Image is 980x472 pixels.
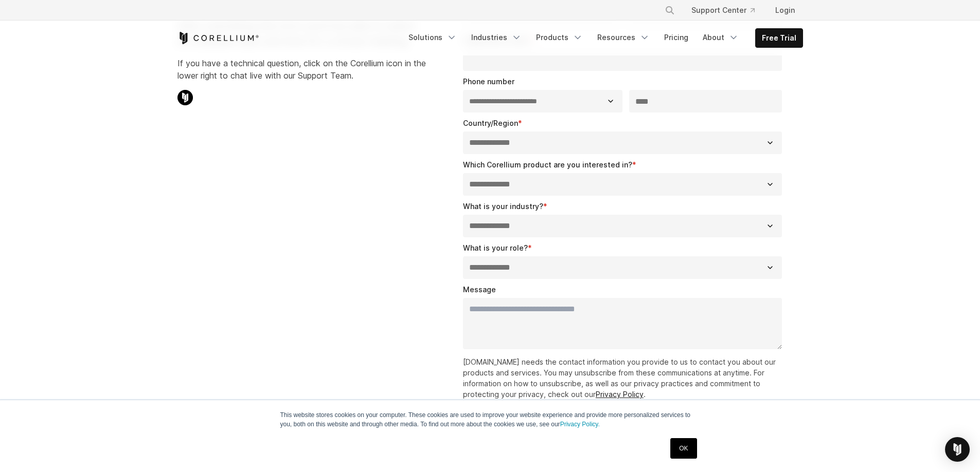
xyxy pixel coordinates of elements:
[280,410,700,429] p: This website stores cookies on your computer. These cookies are used to improve your website expe...
[463,160,632,169] span: Which Corellium product are you interested in?
[661,1,679,20] button: Search
[652,1,803,20] div: Navigation Menu
[530,28,589,47] a: Products
[463,77,514,86] span: Phone number
[697,28,745,47] a: About
[465,28,528,47] a: Industries
[756,29,803,47] a: Free Trial
[463,202,543,211] span: What is your industry?
[670,438,697,459] a: OK
[945,437,970,462] div: Open Intercom Messenger
[560,421,600,428] a: Privacy Policy.
[402,28,803,48] div: Navigation Menu
[683,1,763,20] a: Support Center
[177,57,426,82] p: If you have a technical question, click on the Corellium icon in the lower right to chat live wit...
[596,390,644,399] a: Privacy Policy
[658,28,694,47] a: Pricing
[463,285,496,294] span: Message
[463,119,518,127] span: Country/Region
[767,1,803,20] a: Login
[463,356,787,400] p: [DOMAIN_NAME] needs the contact information you provide to us to contact you about our products a...
[177,90,193,105] img: Corellium Chat Icon
[177,32,259,44] a: Corellium Home
[463,243,528,252] span: What is your role?
[591,28,656,47] a: Resources
[402,28,463,47] a: Solutions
